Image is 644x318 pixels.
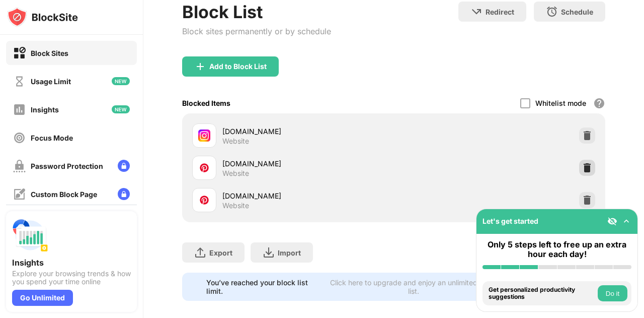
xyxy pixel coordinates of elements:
div: Website [222,201,249,210]
div: Insights [31,105,59,114]
div: Import [278,248,301,257]
img: new-icon.svg [112,105,130,113]
button: Do it [598,285,627,301]
img: password-protection-off.svg [13,160,26,172]
div: Let's get started [482,217,538,225]
img: favicons [198,162,210,174]
div: Usage Limit [31,77,71,86]
img: insights-off.svg [13,103,26,116]
div: Add to Block List [209,62,267,71]
div: Click here to upgrade and enjoy an unlimited block list. [328,278,501,295]
div: [DOMAIN_NAME] [222,158,394,169]
div: Export [209,248,232,257]
div: Insights [12,258,131,268]
img: omni-setup-toggle.svg [621,216,631,226]
div: Explore your browsing trends & how you spend your time online [12,270,131,286]
div: Go Unlimited [12,290,73,306]
div: Only 5 steps left to free up an extra hour each day! [482,240,631,259]
div: [DOMAIN_NAME] [222,126,394,137]
div: Whitelist mode [535,99,586,107]
div: You’ve reached your block list limit. [206,278,321,295]
div: Website [222,137,249,146]
img: time-usage-off.svg [13,75,26,88]
img: lock-menu.svg [118,160,130,172]
div: Custom Block Page [31,190,97,199]
div: [DOMAIN_NAME] [222,190,394,201]
div: Blocked Items [182,99,230,107]
div: Redirect [486,8,514,16]
div: Block sites permanently or by schedule [182,26,331,36]
img: push-insights.svg [12,217,48,253]
div: Schedule [561,8,593,16]
img: customize-block-page-off.svg [13,188,26,201]
div: Password Protection [31,162,103,170]
img: focus-off.svg [13,132,26,144]
img: block-on.svg [13,47,26,59]
img: favicons [198,194,210,206]
img: new-icon.svg [112,77,130,85]
img: favicons [198,130,210,142]
img: logo-blocksite.svg [7,7,78,27]
img: lock-menu.svg [118,188,130,200]
div: Focus Mode [31,134,73,142]
img: eye-not-visible.svg [607,216,617,226]
div: Block List [182,2,331,22]
div: Website [222,169,249,178]
div: Get personalized productivity suggestions [489,286,595,301]
div: Block Sites [31,49,68,57]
